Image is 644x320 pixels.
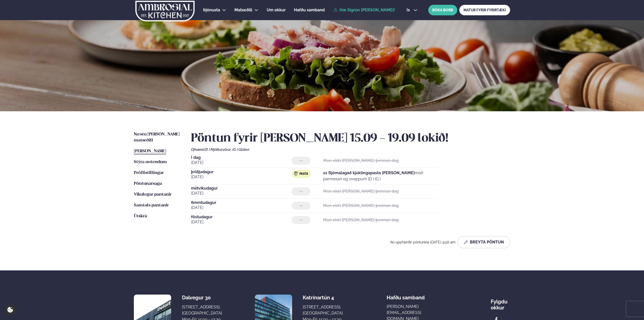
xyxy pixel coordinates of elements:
[303,304,343,316] div: [STREET_ADDRESS], [GEOGRAPHIC_DATA]
[303,295,343,301] div: Katrínartún 4
[491,295,510,311] div: Fylgdu okkur
[457,236,510,248] button: Breyta Pöntun
[299,172,308,176] span: Pasta
[134,131,181,144] a: Næstu [PERSON_NAME] matseðill
[299,218,303,222] span: ---
[134,203,169,207] span: Samtals pantanir
[191,186,292,190] span: miðvikudagur
[323,189,399,194] strong: Mun ekki [PERSON_NAME] þennan dag
[134,181,162,187] a: Pöntunarsaga
[387,291,425,301] span: Hafðu samband
[191,215,292,219] span: föstudagur
[134,192,172,198] a: Vikulegar pantanir
[182,304,222,316] div: [STREET_ADDRESS], [GEOGRAPHIC_DATA]
[191,131,510,146] h2: Pöntun fyrir [PERSON_NAME] 15.09 - 19.09 lokið!
[191,201,292,205] span: fimmtudagur
[459,5,510,15] a: MATUR FYRIR FYRIRTÆKI
[134,192,172,197] span: Vikulegar pantanir
[134,182,162,186] span: Pöntunarsaga
[323,203,399,208] strong: Mun ekki [PERSON_NAME] þennan dag
[191,219,292,225] span: [DATE]
[5,305,15,315] a: Cookie settings
[134,171,164,175] span: Prófílstillingar
[191,170,292,174] span: þriðjudagur
[299,189,303,193] span: ---
[191,205,292,211] span: [DATE]
[134,213,147,219] a: Útskrá
[234,8,252,12] span: Matseðill
[203,7,220,13] a: Þjónusta
[267,8,286,12] span: Um okkur
[203,8,220,12] span: Þjónusta
[407,8,411,12] span: is
[323,170,415,175] strong: 1x Rjómalagað kjúklingapasta [PERSON_NAME]
[191,160,292,166] span: [DATE]
[267,7,286,13] a: Um okkur
[299,204,303,208] span: ---
[390,240,455,244] span: Þú uppfærðir pöntunina [DATE] 9:56 am
[191,156,292,160] span: Í dag
[294,8,325,12] span: Hafðu samband
[323,170,438,182] p: með parmesan og sveppum (D ) (G )
[135,1,195,21] img: logo
[428,5,457,15] button: BÓKA BORÐ
[191,190,292,196] span: [DATE]
[323,218,399,222] strong: Mun ekki [PERSON_NAME] þennan dag
[234,7,252,13] a: Matseðill
[294,7,325,13] a: Hafðu samband
[323,158,399,163] strong: Mun ekki [PERSON_NAME] þennan dag
[134,149,166,153] span: [PERSON_NAME]
[333,8,395,12] a: Hæ Sigrún [PERSON_NAME]!
[191,148,510,152] div: Ofnæmi:
[204,148,232,152] span: (D ) Mjólkurvörur ,
[134,148,166,154] a: [PERSON_NAME]
[294,171,298,175] img: pasta.svg
[134,170,164,176] a: Prófílstillingar
[182,295,222,301] div: Dalvegur 30
[299,159,303,163] span: ---
[134,214,147,218] span: Útskrá
[134,160,167,164] span: Stýra notendum
[134,202,169,208] a: Samtals pantanir
[134,159,167,165] a: Stýra notendum
[191,174,292,180] span: [DATE]
[232,148,249,152] span: (G ) Glúten
[134,132,180,143] span: Næstu [PERSON_NAME] matseðill
[403,8,421,12] button: is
